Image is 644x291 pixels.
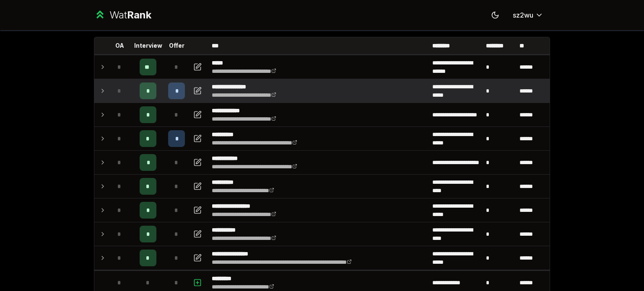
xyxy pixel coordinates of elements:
[109,8,151,22] div: Wat
[513,10,533,20] span: sz2wu
[506,8,550,23] button: sz2wu
[134,41,162,50] p: Interview
[127,9,151,21] span: Rank
[115,41,124,50] p: OA
[169,41,184,50] p: Offer
[94,8,151,22] a: WatRank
